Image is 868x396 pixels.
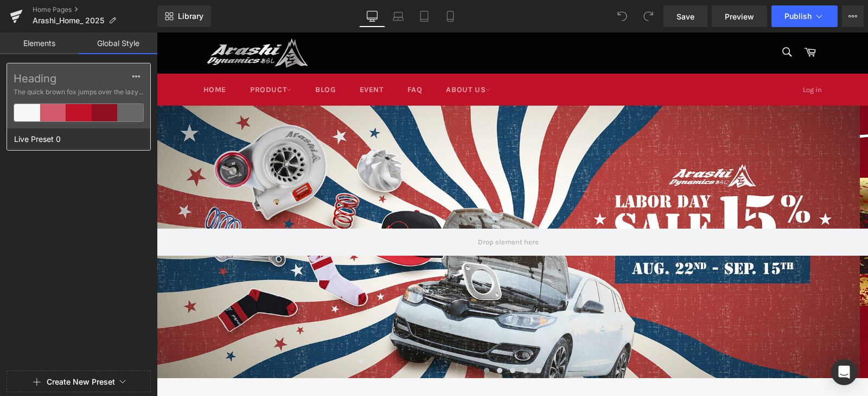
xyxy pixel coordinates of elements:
[831,359,857,385] div: Open Intercom Messenger
[437,5,463,27] a: Mobile
[14,72,144,85] label: Heading
[712,5,767,27] a: Preview
[641,42,671,73] a: Log in
[725,11,754,22] span: Preview
[784,12,812,21] span: Publish
[36,41,80,73] a: Home
[240,41,277,73] a: FAQ
[47,371,115,393] button: Create New Preset
[411,5,437,27] a: Tablet
[278,41,344,73] a: ABOUT US
[82,41,145,73] a: Product
[842,5,864,27] button: More
[771,5,838,27] button: Publish
[385,5,411,27] a: Laptop
[359,5,385,27] a: Desktop
[148,41,189,73] a: BLOG
[637,5,659,27] button: Redo
[47,5,155,35] img: Arashi Dynamics
[11,132,63,146] span: Live Preset 0
[611,5,633,27] button: Undo
[157,5,211,27] a: New Library
[33,5,157,14] a: Home Pages
[178,11,203,21] span: Library
[192,41,238,73] a: EVENT
[79,33,157,54] a: Global Style
[14,87,144,97] span: The quick brown fox jumps over the lazy...
[676,11,694,22] span: Save
[283,363,429,379] span: POPULAR PRODUCTS
[33,16,104,25] span: Arashi_Home_ 2025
